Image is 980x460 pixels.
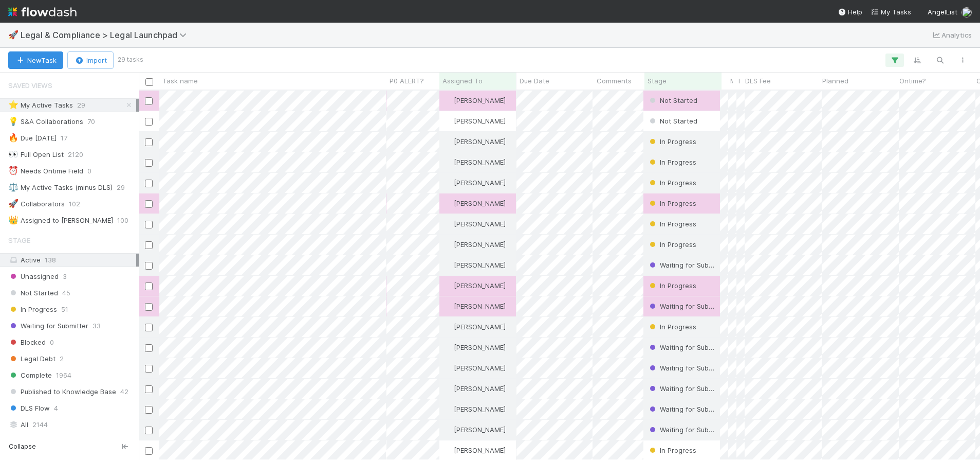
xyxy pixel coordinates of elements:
input: Toggle Row Selected [145,303,153,311]
span: [PERSON_NAME] [454,323,506,331]
img: avatar_0b1dbcb8-f701-47e0-85bc-d79ccc0efe6c.png [444,158,452,166]
div: Waiting for Submitter [648,301,715,311]
input: Toggle Row Selected [145,118,153,126]
div: Help [838,7,862,17]
span: Not Started [8,287,58,299]
span: In Progress [648,179,696,187]
span: [PERSON_NAME] [454,343,506,351]
span: In Progress [648,446,696,454]
div: [PERSON_NAME] [443,424,506,435]
img: avatar_0b1dbcb8-f701-47e0-85bc-d79ccc0efe6c.png [444,220,452,228]
span: Waiting for Submitter [648,426,728,434]
input: Toggle Row Selected [145,138,153,146]
input: Toggle Row Selected [145,262,153,270]
div: [PERSON_NAME] [443,342,506,352]
img: avatar_0b1dbcb8-f701-47e0-85bc-d79ccc0efe6c.png [444,96,452,104]
span: In Progress [648,199,696,207]
span: Waiting for Submitter [648,261,728,269]
div: My Active Tasks [8,99,73,112]
span: Legal Services Category [738,76,739,86]
input: Toggle All Rows Selected [145,78,153,86]
img: avatar_0b1dbcb8-f701-47e0-85bc-d79ccc0efe6c.png [444,199,452,207]
span: [PERSON_NAME] [454,117,506,125]
span: DLS Fee [745,76,771,86]
input: Toggle Row Selected [145,241,153,249]
img: logo-inverted-e16ddd16eac7371096b0.svg [8,3,77,21]
span: 🔥 [8,133,19,142]
span: [PERSON_NAME] [454,446,506,454]
div: Not Started [648,116,697,126]
span: In Progress [8,303,57,316]
div: [PERSON_NAME] [443,157,506,167]
span: My Tasks [871,8,911,16]
input: Toggle Row Selected [145,282,153,290]
span: 70 [87,115,95,128]
div: My Active Tasks (minus DLS) [8,181,113,194]
input: Toggle Row Selected [145,365,153,373]
div: [PERSON_NAME] [443,116,506,126]
img: avatar_0b1dbcb8-f701-47e0-85bc-d79ccc0efe6c.png [444,179,452,187]
span: Waiting for Submitter [648,384,728,393]
div: All [8,418,136,431]
div: [PERSON_NAME] [443,322,506,332]
input: Toggle Row Selected [145,447,153,455]
span: 29 [117,181,125,194]
div: [PERSON_NAME] [443,363,506,373]
div: [PERSON_NAME] [443,178,506,188]
input: Toggle Row Selected [145,97,153,105]
img: avatar_0b1dbcb8-f701-47e0-85bc-d79ccc0efe6c.png [444,446,452,454]
input: Toggle Row Selected [145,324,153,331]
span: [PERSON_NAME] [454,96,506,104]
button: NewTask [8,51,63,69]
a: Analytics [931,29,972,41]
span: Legal Debt [8,352,56,365]
div: In Progress [648,198,696,208]
span: In Progress [648,281,696,290]
span: Waiting for Submitter [8,320,88,332]
div: Due [DATE] [8,132,57,145]
span: [PERSON_NAME] [454,405,506,413]
img: avatar_0b1dbcb8-f701-47e0-85bc-d79ccc0efe6c.png [444,117,452,125]
span: Waiting for Submitter [648,405,728,413]
img: avatar_0b1dbcb8-f701-47e0-85bc-d79ccc0efe6c.png [444,137,452,146]
span: 0 [87,165,91,178]
span: 3 [63,270,67,283]
span: 17 [61,132,67,145]
div: [PERSON_NAME] [443,383,506,394]
span: [PERSON_NAME] [454,302,506,310]
div: [PERSON_NAME] [443,404,506,414]
span: [PERSON_NAME] [454,281,506,290]
div: Full Open List [8,148,64,161]
span: [PERSON_NAME] [454,220,506,228]
span: 🚀 [8,199,19,208]
span: 45 [62,287,70,299]
img: avatar_0b1dbcb8-f701-47e0-85bc-d79ccc0efe6c.png [444,281,452,290]
div: Waiting for Submitter [648,342,715,352]
div: Assigned to [PERSON_NAME] [8,214,113,227]
span: Saved Views [8,75,52,96]
span: Waiting for Submitter [648,343,728,351]
span: 👀 [8,150,19,158]
div: In Progress [648,219,696,229]
span: In Progress [648,220,696,228]
div: Needs Ontime Field [8,165,83,178]
span: [PERSON_NAME] [454,426,506,434]
span: 2 [60,352,64,365]
span: Stage [648,76,667,86]
div: In Progress [648,322,696,332]
span: [PERSON_NAME] [454,158,506,166]
div: [PERSON_NAME] [443,445,506,455]
span: In Progress [648,137,696,146]
input: Toggle Row Selected [145,406,153,414]
span: [PERSON_NAME] [454,179,506,187]
span: In Progress [648,158,696,166]
span: 0 [50,336,54,349]
img: avatar_0b1dbcb8-f701-47e0-85bc-d79ccc0efe6c.png [961,7,972,17]
input: Toggle Row Selected [145,180,153,187]
span: 💡 [8,117,19,126]
input: Toggle Row Selected [145,344,153,352]
span: Assigned To [442,76,483,86]
img: avatar_0b1dbcb8-f701-47e0-85bc-d79ccc0efe6c.png [444,343,452,351]
a: My Tasks [871,7,911,17]
img: avatar_0b1dbcb8-f701-47e0-85bc-d79ccc0efe6c.png [444,261,452,269]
